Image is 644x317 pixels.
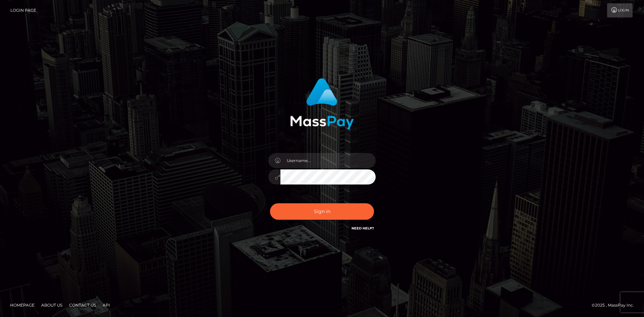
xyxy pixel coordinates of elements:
a: API [100,300,113,310]
a: Contact Us [66,300,99,310]
a: Login Page [10,3,36,17]
button: Sign in [270,203,374,220]
a: About Us [39,300,65,310]
a: Login [607,3,633,17]
div: © 2025 , MassPay Inc. [592,302,639,309]
img: MassPay Login [290,78,354,129]
a: Homepage [7,300,37,310]
input: Username... [280,153,376,168]
a: Need Help? [352,226,374,230]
